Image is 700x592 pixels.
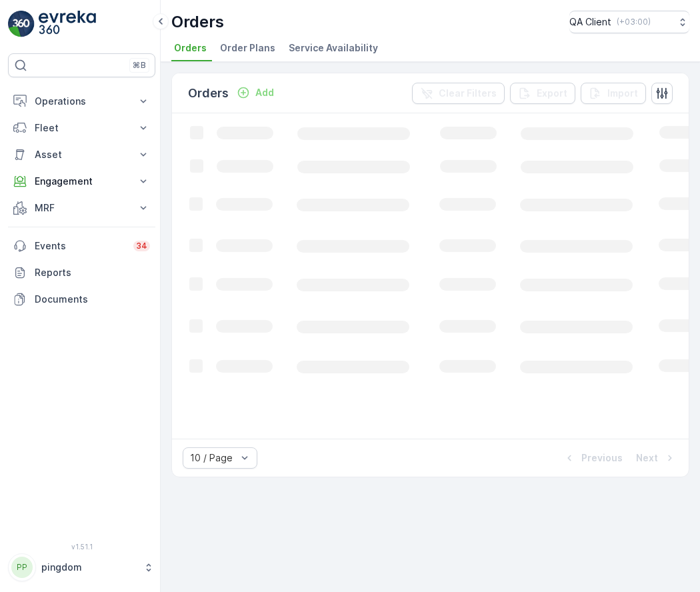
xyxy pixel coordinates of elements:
[35,148,129,161] p: Asset
[255,86,274,99] p: Add
[537,87,567,100] p: Export
[8,233,155,259] a: Events34
[35,293,150,306] p: Documents
[569,11,689,33] button: QA Client(+03:00)
[412,83,505,104] button: Clear Filters
[11,557,33,578] div: PP
[35,95,129,108] p: Operations
[171,11,224,33] p: Orders
[636,451,658,465] p: Next
[8,88,155,115] button: Operations
[289,41,378,55] span: Service Availability
[439,87,497,100] p: Clear Filters
[231,85,279,101] button: Add
[8,543,155,551] span: v 1.51.1
[35,239,125,253] p: Events
[8,11,35,37] img: logo
[174,41,207,55] span: Orders
[635,450,678,466] button: Next
[39,11,96,37] img: logo_light-DOdMpM7g.png
[35,121,129,135] p: Fleet
[8,259,155,286] a: Reports
[607,87,638,100] p: Import
[8,195,155,221] button: MRF
[581,451,623,465] p: Previous
[8,115,155,141] button: Fleet
[561,450,624,466] button: Previous
[35,175,129,188] p: Engagement
[569,15,611,29] p: QA Client
[136,241,147,251] p: 34
[617,17,651,27] p: ( +03:00 )
[510,83,575,104] button: Export
[8,168,155,195] button: Engagement
[8,553,155,581] button: PPpingdom
[35,201,129,215] p: MRF
[133,60,146,71] p: ⌘B
[581,83,646,104] button: Import
[8,286,155,313] a: Documents
[188,84,229,103] p: Orders
[8,141,155,168] button: Asset
[35,266,150,279] p: Reports
[220,41,275,55] span: Order Plans
[41,561,137,574] p: pingdom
